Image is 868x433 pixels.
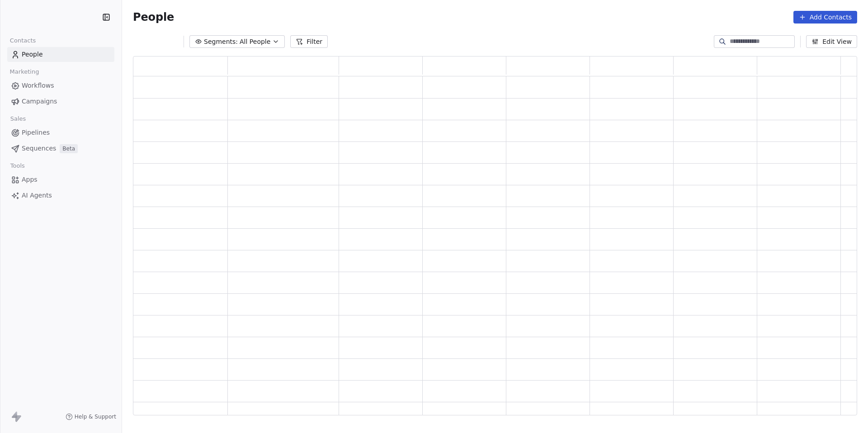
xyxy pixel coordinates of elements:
[22,128,50,137] span: Pipelines
[22,50,43,59] span: People
[7,94,114,109] a: Campaigns
[22,144,56,153] span: Sequences
[7,78,114,93] a: Workflows
[22,97,57,106] span: Campaigns
[133,10,174,24] span: People
[22,81,54,90] span: Workflows
[806,35,857,48] button: Edit View
[6,159,28,173] span: Tools
[7,125,114,140] a: Pipelines
[7,172,114,187] a: Apps
[6,112,30,126] span: Sales
[7,141,114,156] a: SequencesBeta
[60,144,78,153] span: Beta
[240,37,270,47] span: All People
[6,65,43,79] span: Marketing
[7,47,114,62] a: People
[66,413,116,420] a: Help & Support
[793,11,857,24] button: Add Contacts
[7,188,114,203] a: AI Agents
[22,175,38,184] span: Apps
[290,35,328,48] button: Filter
[204,37,238,47] span: Segments:
[22,191,52,200] span: AI Agents
[6,34,40,47] span: Contacts
[75,413,116,420] span: Help & Support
